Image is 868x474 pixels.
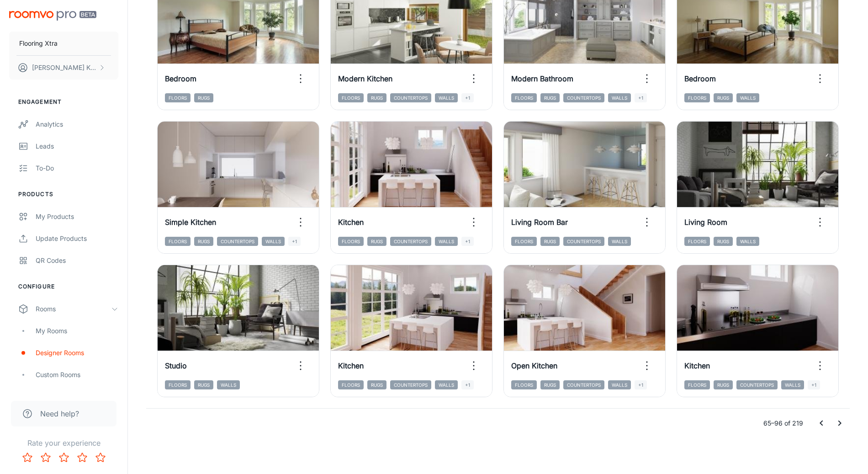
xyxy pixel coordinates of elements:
span: Rugs [367,237,386,246]
p: [PERSON_NAME] Khurana [32,63,96,73]
span: Countertops [390,380,431,389]
h6: Bedroom [684,73,716,84]
h6: Modern Bathroom [511,73,573,84]
div: QR Codes [36,256,118,266]
span: Walls [435,380,458,389]
button: Rate 3 star [55,448,73,467]
span: Floors [338,93,364,102]
button: [PERSON_NAME] Khurana [9,56,118,80]
span: Floors [511,380,537,389]
h6: Living Room [684,217,727,228]
span: Rugs [540,237,560,246]
p: Flooring Xtra [19,38,58,48]
h6: Kitchen [684,360,710,371]
span: +1 [635,93,647,102]
div: To-do [36,163,118,173]
span: Floors [511,93,537,102]
h6: Kitchen [338,217,364,228]
button: Go to next page [831,414,849,432]
h6: Kitchen [338,360,364,371]
span: Rugs [714,237,733,246]
span: Walls [608,237,631,246]
span: Floors [165,237,191,246]
span: Countertops [736,380,778,389]
span: Countertops [563,93,604,102]
span: Walls [608,93,631,102]
span: +1 [461,380,474,389]
span: Walls [262,237,285,246]
div: Designer Rooms [36,348,118,358]
span: Rugs [367,380,386,389]
p: Rate your experience [7,437,120,448]
span: +1 [461,93,474,102]
span: Rugs [194,237,213,246]
span: Walls [736,237,759,246]
h6: Open Kitchen [511,360,557,371]
button: Rate 1 star [18,448,37,467]
span: Walls [217,380,240,389]
span: Rugs [714,93,733,102]
span: Countertops [217,237,258,246]
div: My Products [36,212,118,222]
span: Rugs [367,93,386,102]
button: Rate 4 star [73,448,91,467]
h6: Bedroom [165,73,196,84]
span: +1 [808,380,820,389]
h6: Simple Kitchen [165,217,216,228]
span: Floors [338,237,364,246]
div: Rooms [36,304,111,314]
span: Floors [684,237,710,246]
div: Custom Rooms [36,370,118,380]
span: Floors [684,380,710,389]
span: Rugs [194,380,213,389]
div: Update Products [36,234,118,244]
span: +1 [635,380,647,389]
img: Roomvo PRO Beta [9,11,96,21]
span: Rugs [714,380,733,389]
span: Countertops [390,237,431,246]
button: Rate 2 star [37,448,55,467]
span: Need help? [40,408,79,419]
span: Walls [608,380,631,389]
span: +1 [288,237,301,246]
div: Leads [36,141,118,151]
span: Walls [736,93,759,102]
p: 65–96 of 219 [763,418,803,428]
span: Walls [435,237,458,246]
button: Go to previous page [812,414,831,432]
span: Walls [781,380,804,389]
span: +1 [461,237,474,246]
span: Floors [165,93,191,102]
span: Countertops [390,93,431,102]
span: Countertops [563,237,604,246]
span: Rugs [540,380,560,389]
div: Analytics [36,119,118,129]
span: Floors [511,237,537,246]
span: Walls [435,93,458,102]
span: Countertops [563,380,604,389]
h6: Living Room Bar [511,217,568,228]
h6: Modern Kitchen [338,73,392,84]
span: Floors [165,380,191,389]
span: Floors [338,380,364,389]
div: My Rooms [36,326,118,336]
span: Floors [684,93,710,102]
button: Rate 5 star [91,448,110,467]
span: Rugs [194,93,213,102]
span: Rugs [540,93,560,102]
h6: Studio [165,360,187,371]
button: Flooring Xtra [9,32,118,55]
